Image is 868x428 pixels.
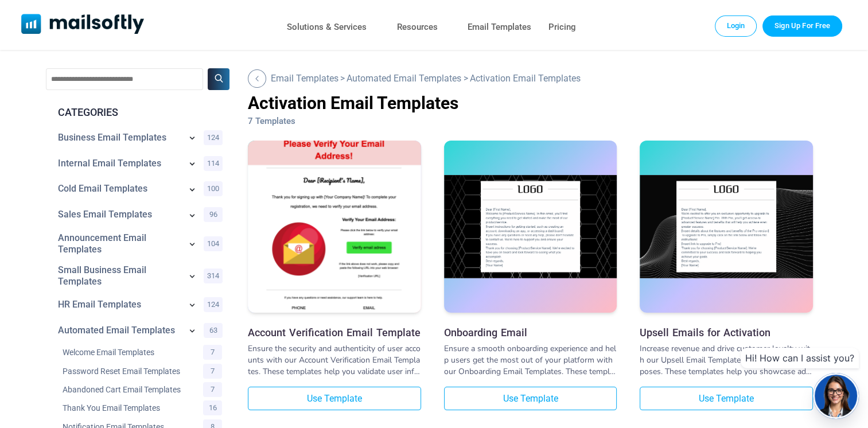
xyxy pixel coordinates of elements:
[548,19,576,36] a: Pricing
[63,365,189,377] a: Category
[444,387,617,410] a: Use Template
[248,141,421,316] a: Account Verification Email Template
[63,384,189,395] a: Category
[58,209,181,220] a: Category
[741,348,859,368] div: Hi! How can I assist you?
[49,105,227,120] div: CATEGORIES
[63,347,189,358] a: Category
[58,132,181,143] a: Category
[248,93,813,113] h1: Activation Email Templates
[762,15,842,36] a: Trial
[21,14,145,34] img: Mailsoftly Logo
[186,158,198,172] a: Show subcategories for Internal Email Templates
[444,343,617,378] div: Ensure a smooth onboarding experience and help users get the most out of your platform with our O...
[715,15,757,36] a: Login
[58,325,181,336] a: Category
[640,343,813,378] div: Increase revenue and drive customer loyalty with our Upsell Email Templates for Activation Purpos...
[58,183,181,194] a: Category
[186,209,198,223] a: Show subcategories for Sales Email Templates
[248,343,421,378] div: Ensure the security and authenticity of user accounts with our Account Verification Email Templat...
[248,69,269,88] a: Go Back
[287,19,367,36] a: Solutions & Services
[248,116,295,126] span: 7 Templates
[271,73,338,84] a: Go Back
[215,74,223,83] img: Search
[813,375,859,417] img: agent
[58,264,181,287] a: Category
[58,232,181,255] a: Category
[21,14,145,36] a: Mailsoftly
[468,19,531,36] a: Email Templates
[186,270,198,284] a: Show subcategories for Small Business Email Templates
[248,387,421,410] a: Use Template
[186,238,198,252] a: Show subcategories for Announcement Email Templates
[186,325,198,338] a: Show subcategories for Automated Email Templates
[254,76,260,81] img: Back
[63,402,189,414] a: Category
[640,326,813,338] a: Upsell Emails for Activation
[397,19,438,36] a: Resources
[186,132,198,146] a: Show subcategories for Business Email Templates
[640,175,813,278] img: Upsell Emails for Activation
[186,299,198,313] a: Show subcategories for HR Email Templates
[640,387,813,410] a: Use Template
[248,326,421,338] a: Account Verification Email Template
[248,68,813,88] div: > >
[58,299,181,310] a: Category
[186,184,198,197] a: Show subcategories for Cold Email Templates
[347,73,461,84] a: Go Back
[444,326,617,338] a: Onboarding Email
[58,158,181,169] a: Category
[248,119,421,334] img: Account Verification Email Template
[444,141,617,316] a: Onboarding Email
[444,175,617,278] img: Onboarding Email
[640,141,813,316] a: Upsell Emails for Activation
